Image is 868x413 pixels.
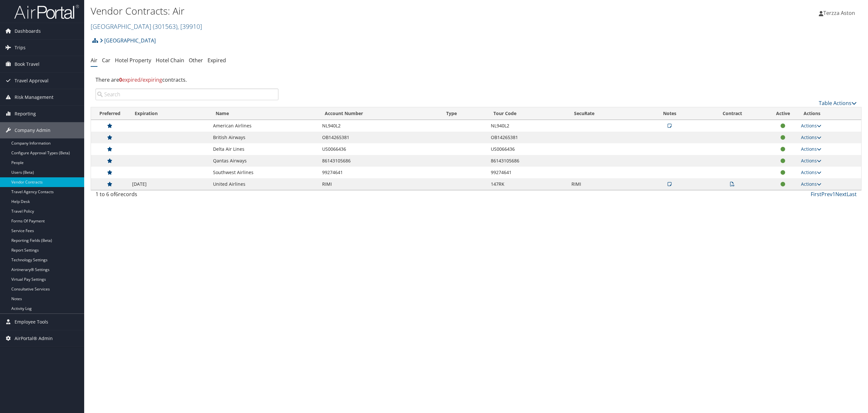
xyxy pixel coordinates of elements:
[156,57,184,64] a: Hotel Chain
[811,191,821,198] a: First
[15,23,41,39] span: Dashboards
[801,158,821,164] a: Actions
[15,122,51,138] span: Company Admin
[568,107,643,120] th: SecuRate: activate to sort column ascending
[821,191,832,198] a: Prev
[319,178,440,190] td: RIMI
[801,123,821,129] a: Actions
[697,107,768,120] th: Contract: activate to sort column ascending
[488,143,568,155] td: US0066436
[210,178,319,190] td: United Airlines
[210,167,319,178] td: Southwest Airlines
[488,107,568,120] th: Tour Code: activate to sort column ascending
[801,181,821,187] a: Actions
[319,167,440,178] td: 99274641
[15,106,36,122] span: Reporting
[823,9,855,17] span: Terzza Aston
[210,143,319,155] td: Delta Air Lines
[189,57,203,64] a: Other
[15,314,48,330] span: Employee Tools
[319,155,440,167] td: 86143105686
[210,107,319,120] th: Name: activate to sort column ascending
[319,143,440,155] td: US0066436
[177,22,202,31] span: , [ 39910 ]
[801,134,821,140] a: Actions
[768,107,798,120] th: Active: activate to sort column ascending
[819,3,862,23] a: Terzza Aston
[119,76,162,83] span: expired/expiring
[488,155,568,167] td: 86143105686
[115,57,151,64] a: Hotel Property
[15,330,53,347] span: AirPortal® Admin
[91,57,97,64] a: Air
[568,178,643,190] td: RIMI
[102,57,110,64] a: Car
[15,40,26,56] span: Trips
[129,107,210,120] th: Expiration: activate to sort column ascending
[210,132,319,143] td: British Airways
[819,100,857,107] a: Table Actions
[91,4,604,18] h1: Vendor Contracts: Air
[488,167,568,178] td: 99274641
[488,132,568,143] td: OB14265381
[835,191,847,198] a: Next
[832,191,835,198] a: 1
[96,88,278,100] input: Search
[847,191,857,198] a: Last
[801,146,821,152] a: Actions
[319,107,440,120] th: Account Number: activate to sort column ascending
[319,120,440,132] td: NL940L2
[440,107,487,120] th: Type: activate to sort column ascending
[643,107,697,120] th: Notes: activate to sort column ascending
[319,132,440,143] td: OB14265381
[210,120,319,132] td: American Airlines
[96,190,278,201] div: 1 to 6 of records
[15,56,39,72] span: Book Travel
[210,155,319,167] td: Qantas Airways
[119,76,122,83] strong: 0
[115,191,118,198] span: 6
[14,4,79,19] img: airportal-logo.png
[801,169,821,175] a: Actions
[153,22,177,31] span: ( 301563 )
[15,89,53,105] span: Risk Management
[488,120,568,132] td: NL940L2
[100,34,156,47] a: [GEOGRAPHIC_DATA]
[91,107,129,120] th: Preferred: activate to sort column ascending
[488,178,568,190] td: 147RK
[798,107,861,120] th: Actions
[129,178,210,190] td: [DATE]
[91,22,202,31] a: [GEOGRAPHIC_DATA]
[15,73,49,89] span: Travel Approval
[208,57,226,64] a: Expired
[91,71,862,88] div: There are contracts.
